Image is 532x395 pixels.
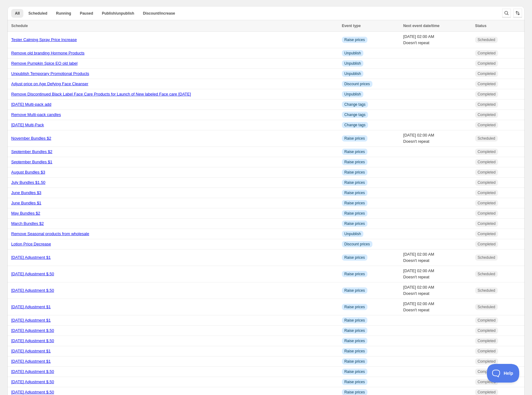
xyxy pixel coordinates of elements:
[344,369,365,374] span: Raise prices
[11,379,54,384] a: [DATE] Adjustment $.50
[11,338,54,343] a: [DATE] Adjustment $.50
[478,92,496,97] span: Completed
[80,11,93,16] span: Paused
[344,160,365,165] span: Raise prices
[11,149,52,154] a: September Bundles $2
[401,299,473,315] td: [DATE] 02:00 AM Doesn't repeat
[11,112,61,117] a: Remove Multi-pack candles
[344,37,365,42] span: Raise prices
[11,190,41,195] a: June Bundles $3
[478,390,496,395] span: Completed
[487,364,520,383] iframe: Toggle Customer Support
[344,288,365,293] span: Raise prices
[11,304,51,309] a: [DATE] Adjustment $1
[344,379,365,384] span: Raise prices
[11,81,88,86] a: Adjust price on Age Defying Face Cleanser
[344,123,366,128] span: Change tags
[401,282,473,299] td: [DATE] 02:00 AM Doesn't repeat
[478,170,496,175] span: Completed
[11,123,44,127] a: [DATE] Multi-Pack
[344,338,365,343] span: Raise prices
[344,71,361,76] span: Unpublish
[11,369,54,374] a: [DATE] Adjustment $.50
[344,149,365,154] span: Raise prices
[11,349,51,353] a: [DATE] Adjustment $1
[478,328,496,333] span: Completed
[478,272,495,276] span: Scheduled
[344,170,365,175] span: Raise prices
[344,180,365,185] span: Raise prices
[478,338,496,343] span: Completed
[401,266,473,282] td: [DATE] 02:00 AM Doesn't repeat
[344,349,365,354] span: Raise prices
[478,201,496,206] span: Completed
[344,92,361,97] span: Unpublish
[11,71,89,76] a: Unpublish Temporary Promotional Products
[478,190,496,195] span: Completed
[478,379,496,384] span: Completed
[478,288,495,293] span: Scheduled
[344,61,361,66] span: Unpublish
[475,24,487,28] span: Status
[478,149,496,154] span: Completed
[478,304,495,309] span: Scheduled
[344,328,365,333] span: Raise prices
[11,211,40,216] a: May Bundles $2
[478,255,495,260] span: Scheduled
[344,211,365,216] span: Raise prices
[478,51,496,56] span: Completed
[344,102,366,107] span: Change tags
[478,136,495,141] span: Scheduled
[344,201,365,206] span: Raise prices
[478,221,496,226] span: Completed
[478,102,496,107] span: Completed
[478,37,495,42] span: Scheduled
[102,11,134,16] span: Publish/unpublish
[478,231,496,236] span: Completed
[11,136,51,141] a: November Bundles $2
[11,242,51,246] a: Lotion Price Decrease
[344,190,365,195] span: Raise prices
[11,272,54,276] a: [DATE] Adjustment $.50
[344,136,365,141] span: Raise prices
[478,112,496,117] span: Completed
[11,221,44,226] a: March Bundles $2
[344,304,365,309] span: Raise prices
[11,24,28,28] span: Schedule
[478,71,496,76] span: Completed
[478,160,496,165] span: Completed
[478,349,496,354] span: Completed
[478,211,496,216] span: Completed
[11,92,191,96] a: Remove Discontinued Black Label Face Care Products for Launch of New labeled Face care [DATE]
[56,11,71,16] span: Running
[11,51,85,55] a: Remove old branding Hormone Products
[478,61,496,66] span: Completed
[11,160,52,164] a: September Bundles $1
[344,255,365,260] span: Raise prices
[11,170,45,174] a: August Bundles $3
[11,288,54,293] a: [DATE] Adjustment $.50
[344,272,365,276] span: Raise prices
[344,51,361,56] span: Unpublish
[11,102,51,107] a: [DATE] Multi-pack add
[478,242,496,247] span: Completed
[401,249,473,266] td: [DATE] 02:00 AM Doesn't repeat
[401,32,473,48] td: [DATE] 02:00 AM Doesn't repeat
[11,255,51,260] a: [DATE] Adjustment $1
[11,37,77,42] a: Tester Calming Spray Price Increase
[11,359,51,364] a: [DATE] Adjustment $1
[403,24,440,28] span: Next event date/time
[344,318,365,323] span: Raise prices
[513,9,522,17] button: Sort the results
[344,359,365,364] span: Raise prices
[344,112,366,117] span: Change tags
[478,81,496,86] span: Completed
[15,11,20,16] span: All
[344,231,361,236] span: Unpublish
[342,24,361,28] span: Event type
[11,328,54,333] a: [DATE] Adjustment $.50
[28,11,47,16] span: Scheduled
[11,390,54,394] a: [DATE] Adjustment $.50
[478,318,496,323] span: Completed
[11,318,51,323] a: [DATE] Adjustment $1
